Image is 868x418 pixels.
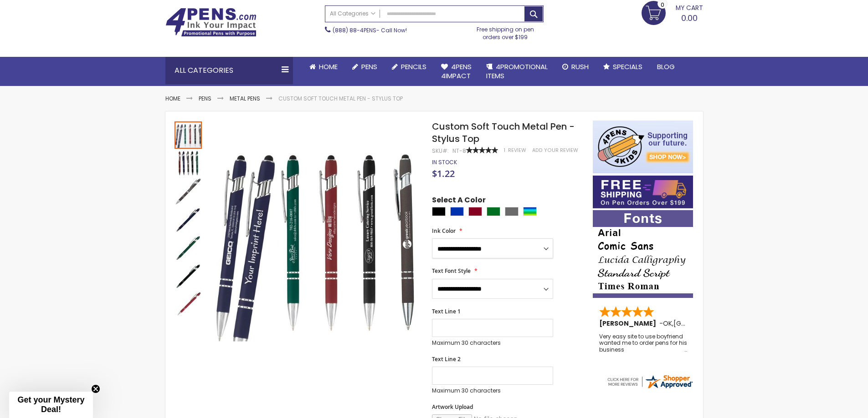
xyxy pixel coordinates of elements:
a: All Categories [325,6,380,21]
span: OK [663,319,672,328]
div: Custom Soft Touch Metal Pen - Stylus Top [175,290,202,318]
a: (888) 88-4PENS [333,26,376,34]
a: Rush [555,57,596,77]
a: Pencils [385,57,434,77]
img: Custom Soft Touch Metal Pen - Stylus Top [175,206,202,233]
a: Pens [345,57,385,77]
img: Custom Soft Touch Metal Pen - Stylus Top [212,134,420,342]
img: 4pens 4 kids [593,121,693,173]
span: - Call Now! [333,26,407,34]
img: 4pens.com widget logo [606,373,693,390]
a: 0.00 0 [642,1,703,24]
div: Get your Mystery Deal!Close teaser [9,392,93,418]
div: Custom Soft Touch Metal Pen - Stylus Top [175,121,203,149]
span: Artwork Upload [432,403,473,411]
a: Home [165,95,180,102]
img: Free shipping on orders over $199 [593,176,693,208]
span: 4PROMOTIONAL ITEMS [486,62,548,81]
span: $1.22 [432,167,455,180]
span: Text Line 1 [432,307,461,315]
a: Pens [199,95,211,102]
div: Black [432,207,446,216]
p: Maximum 30 characters [432,339,553,347]
span: - , [659,319,740,328]
div: Burgundy [468,207,482,216]
div: Custom Soft Touch Metal Pen - Stylus Top [175,149,203,177]
a: 4PROMOTIONALITEMS [479,57,555,86]
img: Custom Soft Touch Metal Pen - Stylus Top [175,178,202,205]
strong: SKU [432,147,449,155]
div: Blue [450,207,464,216]
span: 0 [661,0,664,9]
span: Get your Mystery Deal! [17,395,84,414]
span: [GEOGRAPHIC_DATA] [673,319,740,328]
a: Blog [650,57,682,77]
span: Text Font Style [432,267,471,275]
img: font-personalization-examples [593,210,693,298]
span: Text Line 2 [432,355,461,363]
span: Ink Color [432,227,456,235]
div: Availability [432,159,457,166]
a: Metal Pens [230,95,260,102]
span: Specials [613,62,642,71]
span: In stock [432,158,457,166]
img: Custom Soft Touch Metal Pen - Stylus Top [175,262,202,290]
span: Select A Color [432,195,486,207]
div: 100% [466,147,498,153]
a: Home [302,57,345,77]
span: Pens [361,62,377,71]
span: Blog [657,62,675,71]
div: Assorted [523,207,537,216]
div: Free shipping on pen orders over $199 [467,22,544,40]
img: Custom Soft Touch Metal Pen - Stylus Top [175,234,202,262]
div: Very easy site to use boyfriend wanted me to order pens for his business [599,333,688,353]
span: Pencils [401,62,426,71]
div: Custom Soft Touch Metal Pen - Stylus Top [175,233,203,262]
span: All Categories [330,10,375,17]
p: Maximum 30 characters [432,387,553,394]
li: Custom Soft Touch Metal Pen - Stylus Top [278,95,403,102]
span: 1 [504,147,505,154]
div: Custom Soft Touch Metal Pen - Stylus Top [175,205,203,233]
a: 4Pens4impact [434,57,479,86]
a: Specials [596,57,650,77]
div: Grey [505,207,519,216]
div: Custom Soft Touch Metal Pen - Stylus Top [175,262,203,290]
span: 4Pens 4impact [441,62,472,81]
span: 0.00 [681,12,698,24]
a: Add Your Review [532,147,578,154]
a: 4pens.com certificate URL [606,384,693,392]
span: Rush [571,62,589,71]
a: 1 Review [504,147,528,154]
span: [PERSON_NAME] [599,319,659,328]
div: NT-8 [452,147,466,155]
button: Close teaser [91,384,100,393]
div: All Categories [165,57,293,84]
div: Green [487,207,500,216]
img: Custom Soft Touch Metal Pen - Stylus Top [175,150,202,177]
div: Custom Soft Touch Metal Pen - Stylus Top [175,177,203,205]
span: Custom Soft Touch Metal Pen - Stylus Top [432,120,575,145]
img: 4Pens Custom Pens and Promotional Products [165,8,257,37]
span: Home [319,62,338,71]
span: Review [508,147,526,154]
img: Custom Soft Touch Metal Pen - Stylus Top [175,291,202,318]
